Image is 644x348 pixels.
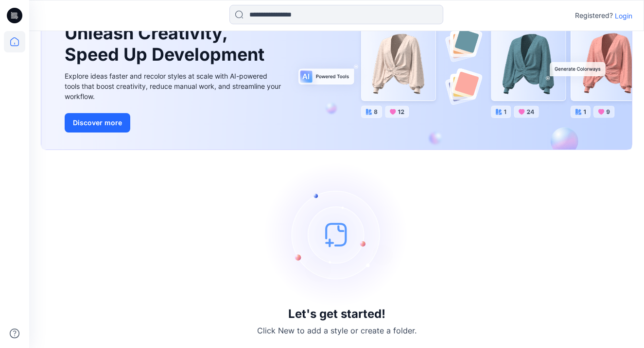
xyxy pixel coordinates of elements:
[65,113,130,133] button: Discover more
[575,10,613,21] p: Registered?
[65,113,283,133] a: Discover more
[257,325,417,336] p: Click New to add a style or create a folder.
[264,162,410,307] img: empty-state-image.svg
[615,11,632,21] p: Login
[65,71,283,101] div: Explore ideas faster and recolor styles at scale with AI-powered tools that boost creativity, red...
[288,307,385,321] h3: Let's get started!
[65,23,269,65] h1: Unleash Creativity, Speed Up Development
